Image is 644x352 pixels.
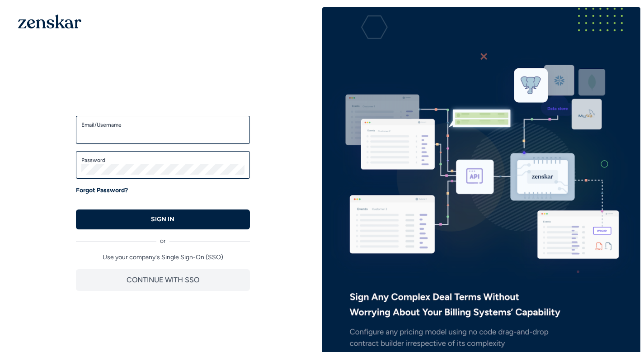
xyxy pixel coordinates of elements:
[18,14,81,29] img: 1OGAJ2xQqyY4LXKgY66KYq0eOWRCkrZdAb3gUhuVAqdWPZE9SRJmCz+oDMSn4zDLXe31Ii730ItAGKgCKgCCgCikA4Av8PJUP...
[81,157,244,164] label: Password
[81,121,244,128] label: Email/Username
[76,229,250,246] div: or
[76,209,250,229] button: SIGN IN
[151,215,174,224] p: SIGN IN
[76,253,250,262] p: Use your company's Single Sign-On (SSO)
[76,186,128,195] a: Forgot Password?
[76,269,250,291] button: CONTINUE WITH SSO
